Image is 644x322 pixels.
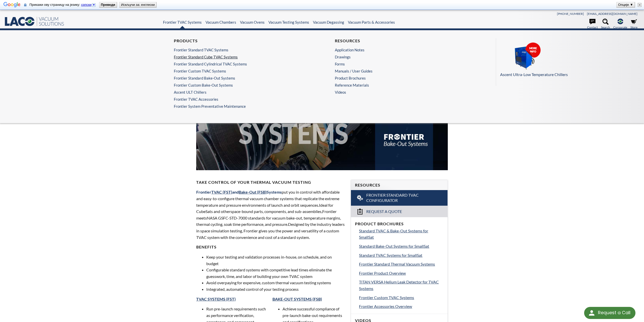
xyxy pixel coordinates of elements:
h4: BENEFITS [196,244,345,250]
a: Frontier Custom Bake-Out Systems [174,83,307,87]
p: put you in control with affordable and easy-to-configure thermal vacuum chamber systems that repl... [196,189,345,240]
h4: Resources [355,183,444,188]
img: round button [588,309,596,317]
a: Search [601,19,610,30]
button: Преведи [99,2,117,7]
a: Store [630,19,637,30]
span: Request a Quote [366,209,402,214]
a: Standard Bake-Out Systems for SmallSat [359,243,444,249]
span: Frontier Standard TVAC Configurator [366,193,434,203]
a: [PHONE_NUMBER] [557,12,584,16]
a: Frontier Product Overview [359,270,444,276]
span: NASA GSFC-STD-7000 standards for vacuum bake-out, temperature margins, thermal cycling, soak time... [196,216,341,227]
li: Keep your testing and validation processes in-house, on schedule, and on budget [206,254,345,267]
img: Google Преводилац [4,2,21,9]
a: српски [81,3,96,7]
a: Videos [335,90,470,94]
a: Frontier System Preventative Maintenance [174,104,309,109]
a: BAKE-OUT SYSTEMS (FSB) [272,297,322,301]
a: Frontier Accessories Overview [359,303,444,310]
a: Frontier Standard Thermal Vacuum Systems [359,261,444,267]
img: Садржај ове безбедне странице биће послат Google-у на превођење преко безбедне везе. [24,3,26,7]
span: xtreme temperature and pressure environments of launch and orbit sequences. eal for CubeSats and ... [196,196,339,214]
span: TITAN VERSA Helium Leak Detector for TVAC Systems [359,279,439,291]
a: Vacuum Ovens [240,20,265,24]
a: Request a Quote [351,206,448,217]
span: Standard Bake-Out Systems for SmallSat [359,244,429,248]
span: Corporate [613,25,627,30]
span: Frontier Accessories Overview [359,304,412,309]
img: Ascent_Chillers_Pods__LVS_.png [500,42,550,70]
h4: Product Brochures [355,221,444,227]
a: Standard TVAC & Bake-Out Systems for SmallSat [359,228,444,240]
a: Standard TVAC Systems for SmallSat [359,252,444,259]
a: Drawings [335,55,468,59]
a: Frontier Custom TVAC Systems [174,69,307,73]
span: Frontier and Systems [196,190,282,194]
a: Frontier Standard TVAC Systems [174,48,307,52]
span: Frontier Custom TVAC Systems [359,295,414,300]
a: Vacuum Degassing [313,20,344,24]
a: Reference Materials [335,83,468,87]
a: Ascent ULT Chillers [174,90,307,94]
a: Contact [587,19,598,30]
a: Frontier Standard Bake-Out Systems [174,76,307,80]
span: Standard TVAC Systems for SmallSat [359,253,422,258]
a: [EMAIL_ADDRESS][DOMAIN_NAME] [587,12,637,16]
a: Frontier Standard Cube TVAC Systems [174,55,307,59]
a: Frontier Custom TVAC Systems [359,294,444,301]
a: Vacuum Testing Systems [268,20,309,24]
a: Ascent Ultra-Low Temperature Chillers [500,42,631,78]
a: Frontier TVAC Accessories [174,97,307,101]
b: Преведи [101,3,115,7]
a: Vacuum Parts & Accessories [348,20,395,24]
span: Id [319,203,323,207]
div: Request a Call [598,307,630,318]
a: Frontier TVAC Systems [163,20,202,24]
li: Integrated, automated control of your testing process [206,286,345,293]
span: Designed by the industry leaders in space simulation testing, Frontier gives you the power and ve... [196,222,345,239]
li: Avoid overpaying for expensive, custom thermal vacuum testing systems [206,279,345,286]
a: Frontier Standard TVAC Configurator [351,190,448,206]
span: Standard TVAC & Bake-Out Systems for SmallSat [359,228,428,240]
a: TVAC (FST) [211,190,232,194]
div: Request a Call [584,307,635,319]
span: space-bound parts, components, and sub-assemblies, [230,209,322,214]
a: Vacuum Chambers [206,20,236,24]
a: Application Notes [335,48,468,52]
p: Ascent Ultra-Low Temperature Chillers [500,71,631,78]
a: TVAC SYSTEMS (FST) [196,297,236,301]
span: српски [81,3,91,7]
a: Bake-Out (FSB) [239,190,267,194]
span: Frontier Product Overview [359,271,406,275]
a: Frontier Standard Cylindrical TVAC Systems [174,62,307,66]
h4: Resources [335,38,468,44]
h4: Take Control of Your Thermal Vacuum Testing [196,180,345,185]
li: Configurable standard systems with competitive lead times eliminate the guesswork, time, and labo... [206,267,345,279]
span: Frontier Standard Thermal Vacuum Systems [359,262,435,266]
a: Manuals / User Guides [335,69,468,73]
button: Опције ▼ [617,2,635,7]
a: TITAN VERSA Helium Leak Detector for TVAC Systems [359,279,444,292]
a: Forms [335,62,468,66]
a: Product Brochures [335,76,468,80]
h4: Products [174,38,307,44]
span: Прикажи ову страницу на језику: [29,3,97,7]
img: Затвори [638,3,641,7]
button: Искључи за: енглески [119,2,156,7]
